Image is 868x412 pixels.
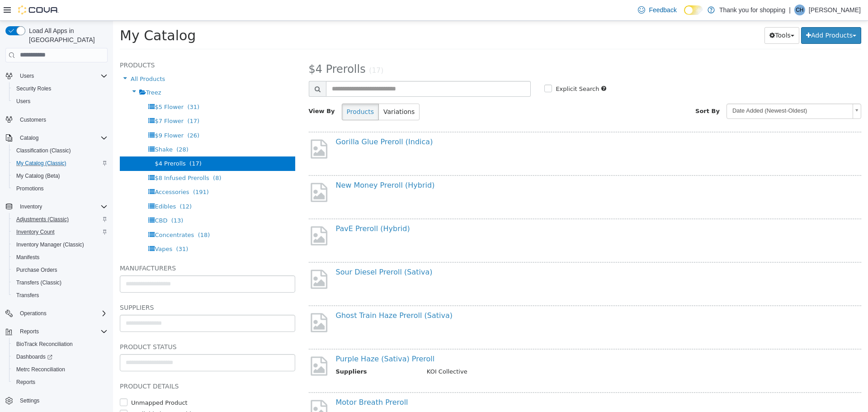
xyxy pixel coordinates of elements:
a: Settings [16,395,43,406]
a: My Catalog (Beta) [13,170,64,181]
span: Adjustments (Classic) [16,216,69,223]
a: Users [13,96,34,107]
button: My Catalog (Classic) [9,157,111,170]
a: Purchase Orders [13,265,61,275]
a: PavE Preroll (Hybrid) [223,204,297,212]
img: missing-image.png [196,204,216,226]
button: Transfers (Classic) [9,276,111,289]
span: $9 Flower [42,111,71,118]
span: Manifests [16,254,39,261]
span: Concentrates [42,211,81,218]
span: Classification (Classic) [13,145,108,156]
span: Promotions [13,183,108,194]
span: Customers [20,116,46,123]
small: (17) [256,46,270,54]
span: Users [20,72,34,80]
img: missing-image.png [196,247,216,270]
span: Settings [16,395,108,406]
span: $4 Prerolls [196,42,253,55]
button: Variations [265,83,307,99]
span: Catalog [16,133,108,143]
a: Sour Diesel Preroll (Sativa) [223,247,320,256]
h5: Products [7,39,182,50]
span: $5 Flower [42,83,71,90]
span: (18) [85,211,97,218]
a: Inventory Manager (Classic) [13,239,88,250]
td: KOI Collective [307,390,728,401]
div: Christy Han [794,5,805,15]
label: Unmapped Product [16,378,75,387]
button: Purchase Orders [9,264,111,276]
button: BioTrack Reconciliation [9,338,111,350]
span: Dashboards [16,353,52,360]
span: Operations [16,308,108,319]
span: Users [13,96,108,107]
span: My Catalog (Classic) [13,158,108,169]
button: Inventory Count [9,226,111,238]
span: (31) [63,225,75,232]
td: KOI Collective [307,346,728,358]
span: $8 Infused Prerolls [42,154,96,161]
button: Reports [9,376,111,388]
h5: Product Status [7,321,182,331]
span: Adjustments (Classic) [13,214,108,225]
span: Edibles [42,182,63,189]
button: Inventory [16,201,46,212]
img: missing-image.png [196,334,216,356]
span: CH [796,5,803,15]
a: BioTrack Reconciliation [13,339,76,350]
a: Motor Breath Preroll [223,377,295,386]
span: Treez [33,68,48,75]
span: CBD [42,196,54,203]
img: missing-image.png [196,117,216,139]
span: Purchase Orders [16,266,57,274]
span: (26) [74,111,86,118]
a: Customers [16,114,50,125]
h5: Suppliers [7,281,182,292]
input: Dark Mode [684,5,703,15]
button: Products [229,83,266,99]
span: Transfers (Classic) [13,277,108,288]
a: Manifests [13,252,43,263]
label: Available by Dropship [16,389,82,398]
h5: Product Details [7,360,182,371]
span: $4 Prerolls [42,139,72,146]
span: Customers [16,114,108,125]
span: Settings [20,397,39,404]
h5: Manufacturers [7,242,182,253]
img: missing-image.png [196,378,216,400]
button: Users [2,70,111,82]
button: Reports [16,326,42,337]
a: Ghost Train Haze Preroll (Sativa) [223,290,340,299]
button: Transfers [9,289,111,302]
a: Gorilla Glue Preroll (Indica) [223,117,320,125]
span: Load All Apps in [GEOGRAPHIC_DATA] [25,26,108,44]
span: Manifests [13,252,108,263]
button: Catalog [16,133,42,143]
span: All Products [18,55,52,62]
button: Classification (Classic) [9,144,111,157]
button: Manifests [9,251,111,264]
th: Suppliers [223,390,307,401]
span: Security Roles [13,83,108,94]
button: Settings [2,394,111,407]
a: Dashboards [13,351,56,362]
label: Explicit Search [440,64,486,73]
span: Reports [16,379,35,386]
a: Metrc Reconciliation [13,364,69,375]
span: Inventory Manager (Classic) [16,241,84,248]
span: Inventory Count [13,227,108,237]
button: Reports [2,325,111,338]
button: Users [16,71,38,81]
th: Suppliers [223,346,307,358]
span: Dashboards [13,351,108,362]
span: Promotions [16,185,44,192]
span: (31) [74,83,86,90]
button: My Catalog (Beta) [9,170,111,182]
span: Inventory [20,203,42,210]
span: Shake [42,125,60,132]
button: Tools [651,6,686,23]
span: (17) [76,139,89,146]
span: Metrc Reconciliation [16,366,65,373]
a: Inventory Count [13,227,58,237]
